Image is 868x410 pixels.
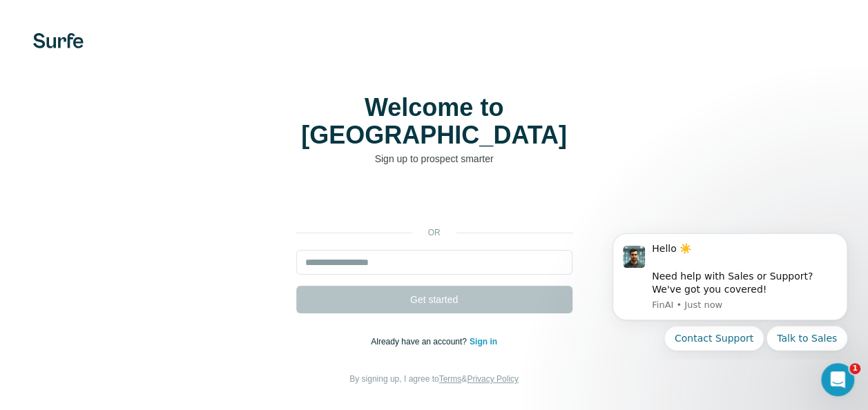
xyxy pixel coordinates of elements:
[467,374,519,384] a: Privacy Policy
[470,337,497,346] a: Sign in
[296,152,572,166] p: Sign up to prospect smarter
[592,222,868,359] iframe: Intercom notifications message
[412,226,456,239] p: or
[371,337,470,346] span: Already have an account?
[439,374,462,384] a: Terms
[821,363,854,396] iframe: Intercom live chat
[289,186,579,217] iframe: Botón Iniciar sesión con Google
[33,33,84,48] img: Surfe's logo
[296,94,572,149] h1: Welcome to [GEOGRAPHIC_DATA]
[349,374,519,384] span: By signing up, I agree to &
[849,363,860,374] span: 1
